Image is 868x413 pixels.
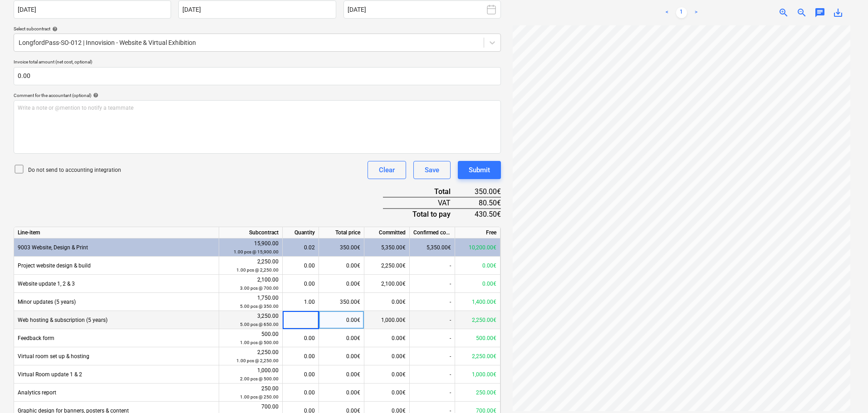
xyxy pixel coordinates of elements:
span: zoom_in [778,7,789,18]
div: 15,900.00 [223,239,279,256]
span: Feedback form [18,335,54,341]
div: 5,350.00€ [364,238,410,257]
div: Submit [469,164,490,176]
input: Invoice total amount (net cost, optional) [14,67,501,85]
div: 0.00€ [364,365,410,384]
button: Clear [368,161,406,179]
div: Committed [364,227,410,238]
div: 1,000.00€ [455,365,500,384]
div: 0.00€ [364,329,410,347]
span: 9003 Website, Design & Print [18,244,88,251]
div: 500.00€ [455,329,500,347]
div: 250.00€ [455,384,500,402]
div: 250.00 [223,384,279,401]
div: 430.50€ [465,209,501,219]
div: - [410,365,455,384]
span: save_alt [833,7,843,18]
div: 5,350.00€ [410,238,455,257]
a: Next page [691,7,701,18]
div: 1,000.00€ [364,311,410,329]
div: Line-item [14,227,219,238]
div: 10,200.00€ [455,238,500,257]
span: help [50,26,58,32]
p: Invoice total amount (net cost, optional) [14,59,501,67]
div: 0.00 [286,275,315,293]
div: 0.02 [286,238,315,257]
div: 0.00€ [364,384,410,402]
div: 0.00€ [455,275,500,293]
button: Submit [458,161,501,179]
div: 80.50€ [465,197,501,209]
div: 0.00 [286,257,315,275]
span: Minor updates (5 years) [18,299,76,305]
small: 2.00 pcs @ 500.00 [240,376,279,381]
div: 2,250.00€ [455,347,500,365]
div: Total price [319,227,364,238]
span: help [91,92,98,98]
div: 0.00€ [319,257,364,275]
small: 5.00 pcs @ 650.00 [240,322,279,327]
div: - [410,293,455,311]
span: Virtual room set up & hosting [18,353,89,360]
span: Virtual Room update 1 & 2 [18,371,82,378]
a: Page 1 is your current page [676,7,687,18]
div: Comment for the accountant (optional) [14,92,501,98]
div: 2,250.00€ [364,257,410,275]
div: 2,250.00 [223,348,279,365]
span: Website update 1, 2 & 3 [18,281,75,287]
div: 1,000.00 [223,366,279,383]
a: Previous page [662,7,672,18]
span: Project website design & build [18,262,91,269]
div: 1,400.00€ [455,293,500,311]
div: 2,100.00€ [364,275,410,293]
div: 350.00€ [319,293,364,311]
div: 0.00€ [319,311,364,329]
p: Do not send to accounting integration [28,166,121,174]
span: chat [814,7,825,18]
div: 2,250.00€ [455,311,500,329]
div: Total to pay [383,209,465,219]
div: 350.00€ [319,238,364,257]
div: 0.00 [286,347,315,365]
div: 0.00 [286,329,315,347]
div: - [410,275,455,293]
div: 3,250.00 [223,312,279,329]
small: 3.00 pcs @ 700.00 [240,286,279,291]
div: 0.00€ [364,293,410,311]
div: Clear [379,164,395,176]
div: Quantity [283,227,319,238]
div: 500.00 [223,330,279,347]
small: 1.00 pcs @ 500.00 [240,340,279,345]
div: Free [455,227,500,238]
div: 2,250.00 [223,258,279,274]
div: 0.00€ [319,275,364,293]
button: Save [413,161,451,179]
div: - [410,347,455,365]
div: 1,750.00 [223,294,279,311]
small: 1.00 pcs @ 250.00 [240,394,279,399]
span: zoom_out [796,7,807,18]
div: - [410,311,455,329]
input: Invoice date not specified [14,0,171,19]
div: 2,100.00 [223,276,279,292]
div: 0.00€ [455,257,500,275]
div: Confirmed costs [410,227,455,238]
small: 1.00 pcs @ 2,250.00 [236,358,279,363]
input: Due date not specified [178,0,336,19]
div: 350.00€ [465,186,501,197]
small: 1.00 pcs @ 2,250.00 [236,267,279,272]
iframe: Chat Widget [823,369,868,413]
div: Select subcontract [14,26,501,32]
div: 0.00€ [364,347,410,365]
div: - [410,384,455,402]
small: 1.00 pcs @ 15,900.00 [234,249,279,254]
div: 0.00€ [319,329,364,347]
div: VAT [383,197,465,209]
div: Save [425,164,439,176]
div: Subcontract [219,227,283,238]
div: 0.00 [286,365,315,384]
span: Analytics report [18,389,56,396]
div: 1.00 [286,293,315,311]
div: Total [383,186,465,197]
